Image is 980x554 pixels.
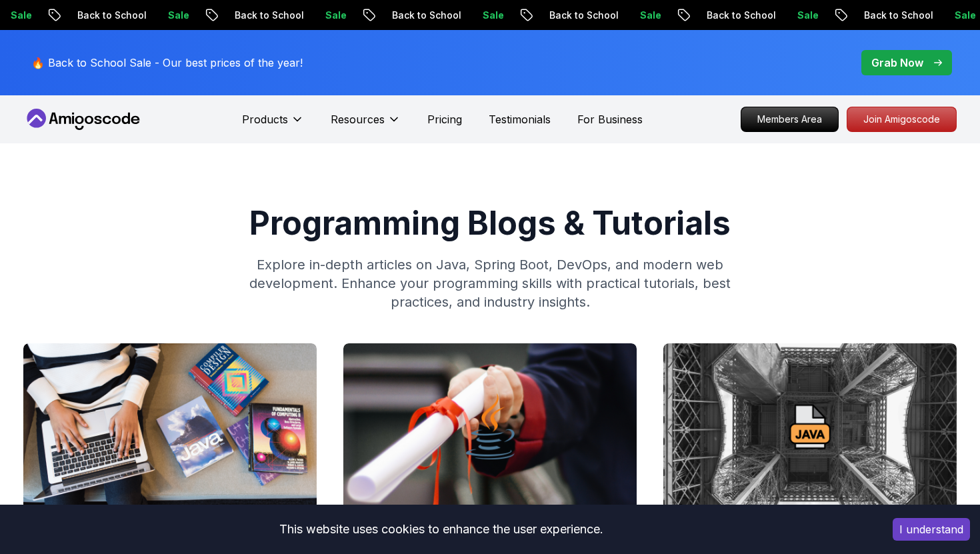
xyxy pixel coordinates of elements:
[217,9,308,22] p: Back to School
[343,343,637,510] img: image
[623,9,665,22] p: Sale
[242,111,304,138] button: Products
[465,9,508,22] p: Sale
[308,9,351,22] p: Sale
[689,9,780,22] p: Back to School
[375,9,465,22] p: Back to School
[937,9,980,22] p: Sale
[31,55,303,71] p: 🔥 Back to School Sale - Our best prices of the year!
[60,9,151,22] p: Back to School
[427,111,462,127] a: Pricing
[151,9,193,22] p: Sale
[847,9,937,22] p: Back to School
[23,207,957,239] h1: Programming Blogs & Tutorials
[780,9,823,22] p: Sale
[234,255,746,311] p: Explore in-depth articles on Java, Spring Boot, DevOps, and modern web development. Enhance your ...
[331,111,401,138] button: Resources
[23,343,317,510] img: image
[893,518,970,541] button: Accept cookies
[871,55,923,71] p: Grab Now
[489,111,551,127] a: Testimonials
[847,107,956,131] p: Join Amigoscode
[741,107,838,131] p: Members Area
[577,111,643,127] a: For Business
[532,9,623,22] p: Back to School
[10,515,873,544] div: This website uses cookies to enhance the user experience.
[242,111,288,127] p: Products
[331,111,385,127] p: Resources
[663,343,957,510] img: image
[741,107,839,132] a: Members Area
[847,107,957,132] a: Join Amigoscode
